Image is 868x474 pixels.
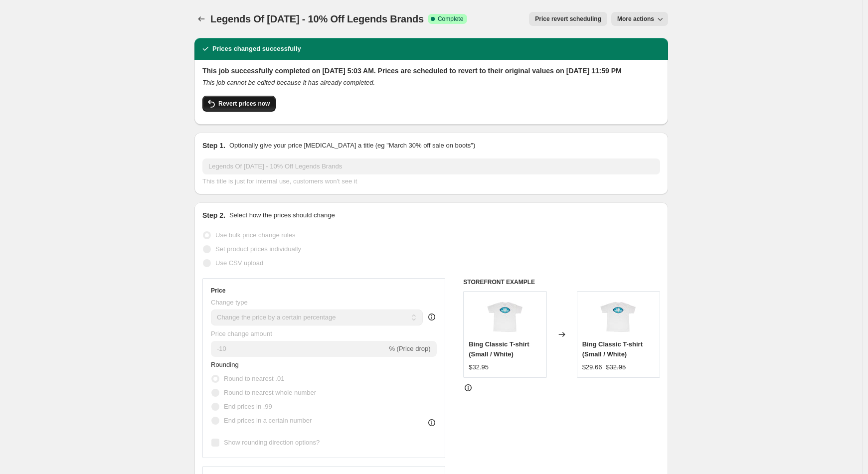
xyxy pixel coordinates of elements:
[611,12,668,26] button: More actions
[535,15,601,23] span: Price revert scheduling
[202,177,357,185] span: This title is just for internal use, customers won't see it
[211,299,248,306] span: Change type
[202,141,225,151] h2: Step 1.
[229,141,475,151] p: Optionally give your price [MEDICAL_DATA] a title (eg "March 30% off sale on boots")
[218,100,270,108] span: Revert prices now
[224,375,284,382] span: Round to nearest .01
[224,403,272,410] span: End prices in .99
[582,362,602,372] div: $29.66
[202,79,375,86] i: This job cannot be edited because it has already completed.
[529,12,607,26] button: Price revert scheduling
[215,231,295,239] span: Use bulk price change rules
[210,13,424,24] span: Legends Of [DATE] - 10% Off Legends Brands
[211,341,387,357] input: -15
[427,312,437,322] div: help
[469,362,489,372] div: $32.95
[211,287,225,295] h3: Price
[224,389,316,396] span: Round to nearest whole number
[202,66,660,76] h2: This job successfully completed on [DATE] 5:03 AM. Prices are scheduled to revert to their origin...
[202,96,276,112] button: Revert prices now
[438,15,463,23] span: Complete
[229,210,335,220] p: Select how the prices should change
[215,245,301,253] span: Set product prices individually
[194,12,208,26] button: Price change jobs
[598,297,638,336] img: bing_classic_tshirt_white_back__92303_80x.jpg
[469,340,529,358] span: Bing Classic T-shirt (Small / White)
[224,439,320,446] span: Show rounding direction options?
[212,44,301,54] h2: Prices changed successfully
[211,361,239,368] span: Rounding
[617,15,654,23] span: More actions
[389,345,430,352] span: % (Price drop)
[582,340,643,358] span: Bing Classic T-shirt (Small / White)
[606,362,626,372] strike: $32.95
[202,210,225,220] h2: Step 2.
[215,259,263,267] span: Use CSV upload
[202,158,660,174] input: 30% off holiday sale
[485,297,525,336] img: bing_classic_tshirt_white_back__92303_80x.jpg
[224,417,312,424] span: End prices in a certain number
[463,278,660,286] h6: STOREFRONT EXAMPLE
[211,330,272,337] span: Price change amount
